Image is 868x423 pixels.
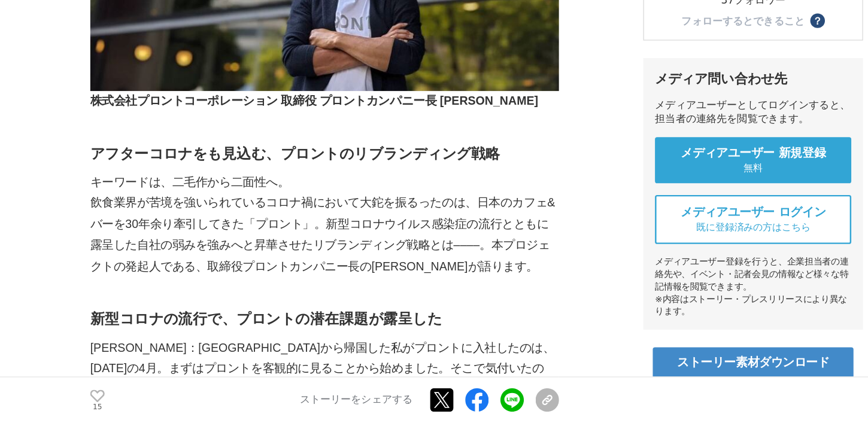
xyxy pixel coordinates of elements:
[578,236,739,276] a: メディアユーザー ログイン 既に登録済みの方はこちら
[599,245,718,257] span: メディアユーザー ログイン
[117,196,452,209] strong: アフターコロナをも見込む、プロントのリブランディング戦略
[578,134,739,148] div: メディア問い合わせ先
[578,189,739,227] a: メディアユーザー 新規登録 無料
[578,158,739,179] div: メディアユーザーとしてログインすると、担当者の連絡先を閲覧できます。
[579,12,738,25] dd: -
[117,235,500,303] p: 飲食業界が苦境を強いられているコロナ禍において大鉈を振るったのは、日本のカフェ&バーを30年余り牽引してきた「プロント」。新型コロナウイルス感染症の流行とともに露呈した自社の弱みを強みへと昇華さ...
[117,331,404,344] strong: 新型コロナの流行で、プロントの潜在課題が露呈した
[705,88,717,100] button: ？
[707,90,715,98] span: ？
[600,90,700,98] div: フォローするとできること
[615,72,702,83] div: 37フォロワー
[599,196,718,209] span: メディアユーザー 新規登録
[612,257,705,268] span: 既に登録済みの方はこちら
[576,361,740,386] a: ストーリー素材ダウンロード
[288,399,380,410] p: ストーリーをシェアする
[651,209,666,220] span: 無料
[578,286,739,337] div: メディアユーザー登録を行うと、企業担当者の連絡先や、イベント・記者会見の情報など様々な特記情報を閲覧できます。 ※内容はストーリー・プレスリリースにより異なります。
[117,218,500,235] p: キーワードは、二毛作から二面性へ。
[615,44,702,66] button: フォロー
[117,407,129,413] p: 15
